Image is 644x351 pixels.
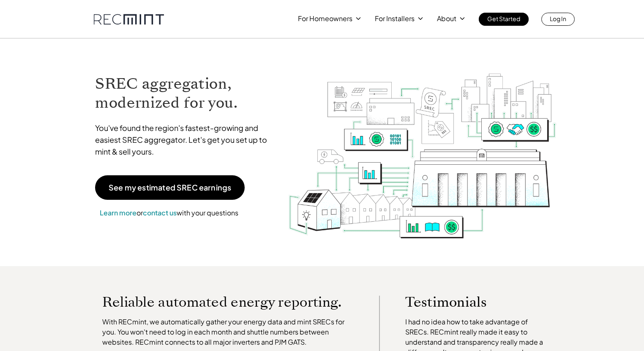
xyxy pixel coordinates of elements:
[405,296,531,308] p: Testimonials
[143,208,177,217] a: contact us
[95,175,245,200] a: See my estimated SREC earnings
[100,208,136,217] a: Learn more
[95,74,275,112] h1: SREC aggregation, modernized for you.
[550,13,566,24] p: Log In
[288,51,557,241] img: RECmint value cycle
[437,13,456,24] p: About
[109,184,231,191] p: See my estimated SREC earnings
[298,13,352,24] p: For Homeowners
[375,13,415,24] p: For Installers
[95,122,275,158] p: You've found the region's fastest-growing and easiest SREC aggregator. Let's get you set up to mi...
[102,317,354,347] p: With RECmint, we automatically gather your energy data and mint SRECs for you. You won't need to ...
[487,13,520,24] p: Get Started
[95,207,243,218] p: or with your questions
[541,13,575,26] a: Log In
[479,13,529,26] a: Get Started
[102,296,354,308] p: Reliable automated energy reporting.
